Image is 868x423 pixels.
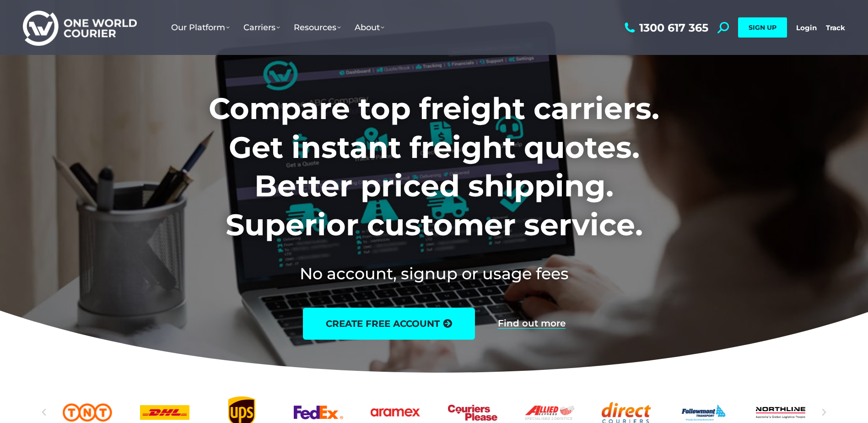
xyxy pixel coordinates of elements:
a: Track [826,23,845,32]
a: create free account [303,308,475,340]
a: Find out more [498,319,566,329]
img: One World Courier [23,9,137,46]
a: 1300 617 365 [622,22,708,33]
a: Login [796,23,817,32]
span: About [355,22,384,33]
a: SIGN UP [738,17,787,38]
span: Resources [294,22,341,33]
span: SIGN UP [749,23,776,32]
span: Carriers [243,22,280,33]
h1: Compare top freight carriers. Get instant freight quotes. Better priced shipping. Superior custom... [148,89,720,244]
a: Carriers [237,13,287,42]
a: Our Platform [164,13,237,42]
h2: No account, signup or usage fees [148,262,720,285]
span: Our Platform [171,22,230,33]
a: About [348,13,391,42]
a: Resources [287,13,348,42]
